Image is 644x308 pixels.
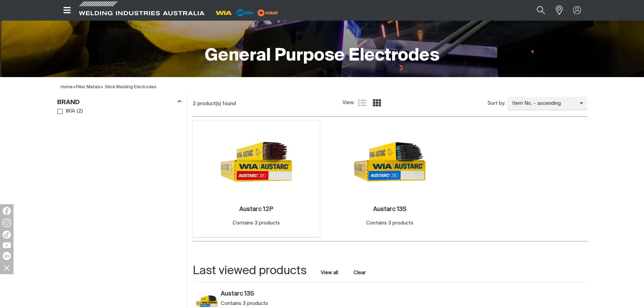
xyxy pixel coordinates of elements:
[342,99,355,107] span: View:
[73,85,76,89] span: >
[57,97,182,106] div: Brand
[507,100,580,108] span: Item No. - ascending
[197,101,236,106] span: product(s) found
[105,85,157,89] a: Stick Welding Electrodes
[1,262,13,274] img: hide socials
[193,95,587,112] section: Product list controls
[3,219,11,227] img: Instagram
[193,263,307,279] h2: Last viewed products
[352,268,367,277] button: Clear all last viewed products
[57,107,181,116] ul: Brand
[256,10,280,15] a: miller
[239,206,273,212] h2: Austarc 12P
[66,108,75,115] span: WIA
[221,290,320,298] a: Austarc 13S
[57,107,75,116] a: WIA
[256,8,280,18] img: miller
[76,85,103,89] span: >
[193,100,342,107] div: 2
[373,206,406,213] a: Austarc 13S
[366,219,413,227] div: Contains 3 products
[3,207,11,215] img: Facebook
[487,100,505,108] span: Sort by:
[521,3,552,18] input: Product name or item number...
[358,99,366,107] a: List view
[57,99,80,106] h3: Brand
[61,85,73,89] a: Home
[233,219,280,227] div: Contains 3 products
[3,252,11,260] img: LinkedIn
[57,95,182,116] aside: Filters
[3,231,11,239] img: TikTok
[221,300,320,307] div: Contains 3 products
[354,125,426,198] img: Austarc 13S
[76,85,100,89] a: Filler Metals
[529,3,552,18] button: Search products
[321,269,338,276] a: View all last viewed products
[205,45,439,67] h1: General Purpose Electrodes
[239,206,273,213] a: Austarc 12P
[220,125,292,198] img: Austarc 12P
[3,242,11,248] img: YouTube
[373,206,406,212] h2: Austarc 13S
[77,108,83,115] span: ( 2 )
